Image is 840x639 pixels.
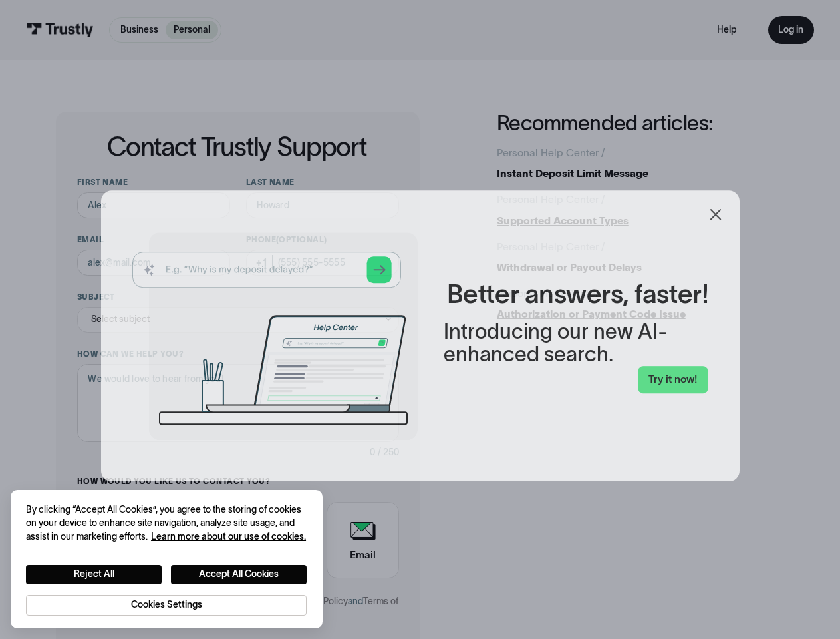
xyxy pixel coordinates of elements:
[171,565,307,584] button: Accept All Cookies
[26,503,307,616] div: Privacy
[151,532,306,542] a: More information about your privacy, opens in a new tab
[11,490,323,628] div: Cookie banner
[637,366,708,393] a: Try it now!
[26,503,307,544] div: By clicking “Accept All Cookies”, you agree to the storing of cookies on your device to enhance s...
[26,565,162,584] button: Reject All
[26,595,307,616] button: Cookies Settings
[443,321,708,367] div: Introducing our new AI-enhanced search.
[446,279,708,310] h2: Better answers, faster!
